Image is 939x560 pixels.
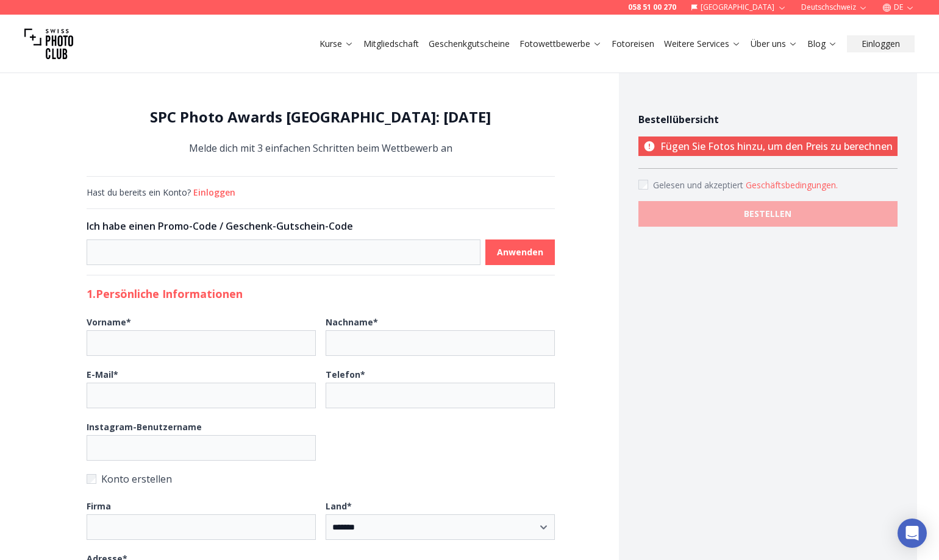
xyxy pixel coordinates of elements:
button: Anwenden [485,239,555,265]
h2: 1. Persönliche Informationen [87,285,555,302]
input: Nachname* [326,330,555,356]
button: Fotowettbewerbe [515,35,607,52]
b: Land * [326,500,352,512]
a: Kurse [320,38,354,50]
button: Accept termsGelesen und akzeptiert [746,179,838,191]
a: Weitere Services [664,38,741,50]
b: Vorname * [87,316,131,328]
input: E-Mail* [87,383,316,408]
select: Land* [326,514,555,540]
label: Konto erstellen [87,470,555,487]
a: Blog [807,38,837,50]
button: Einloggen [847,35,915,52]
a: Fotoreisen [612,38,654,50]
b: Firma [87,500,111,512]
input: Konto erstellen [87,474,96,484]
p: Fügen Sie Fotos hinzu, um den Preis zu berechnen [638,136,898,156]
button: Über uns [746,35,802,52]
b: BESTELLEN [744,208,791,220]
button: Geschenkgutscheine [424,35,515,52]
button: Blog [802,35,842,52]
b: Nachname * [326,316,378,328]
img: Swiss photo club [24,19,73,68]
a: Fotowettbewerbe [519,38,602,50]
button: Mitgliedschaft [359,35,424,52]
b: Instagram-Benutzername [87,421,202,433]
b: E-Mail * [87,369,118,380]
div: Open Intercom Messenger [898,519,927,548]
input: Firma [87,514,316,540]
button: BESTELLEN [638,201,898,227]
a: Über uns [751,38,798,50]
div: Melde dich mit 3 einfachen Schritten beim Wettbewerb an [87,107,555,157]
a: 058 51 00 270 [628,2,676,12]
input: Vorname* [87,330,316,356]
span: Gelesen und akzeptiert [653,179,746,191]
h1: SPC Photo Awards [GEOGRAPHIC_DATA]: [DATE] [87,107,555,127]
input: Telefon* [326,383,555,408]
div: Hast du bereits ein Konto? [87,186,555,199]
b: Telefon * [326,369,365,380]
h3: Ich habe einen Promo-Code / Geschenk-Gutschein-Code [87,219,555,233]
input: Accept terms [638,180,648,190]
a: Geschenkgutscheine [429,38,510,50]
button: Fotoreisen [607,35,659,52]
button: Kurse [315,35,359,52]
button: Einloggen [193,186,235,199]
button: Weitere Services [659,35,746,52]
a: Mitgliedschaft [363,38,419,50]
b: Anwenden [497,246,543,258]
h4: Bestellübersicht [638,112,898,127]
input: Instagram-Benutzername [87,435,316,461]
